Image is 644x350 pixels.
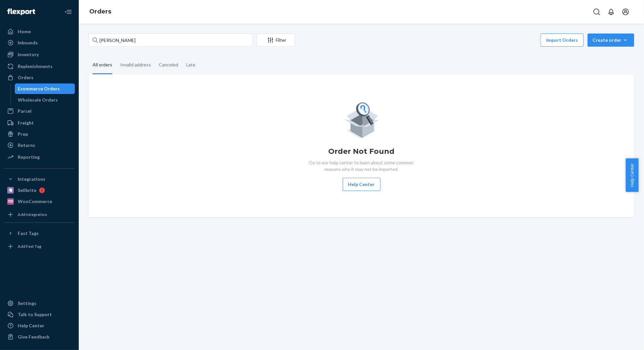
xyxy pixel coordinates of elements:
p: Go to our help center to learn about some common reasons why it may not be imported. [304,159,419,173]
a: Sellbrite [4,185,75,196]
div: Fast Tags [18,230,39,237]
div: Invalid address [120,56,151,73]
a: Freight [4,118,75,128]
button: Open account menu [619,5,632,18]
button: Import Orders [541,34,584,47]
button: Integrations [4,174,75,184]
div: Parcel [18,108,32,114]
div: Returns [18,142,35,149]
a: Help Center [4,320,75,331]
div: Inbounds [18,39,38,46]
div: Add Integration [18,212,47,217]
div: Talk to Support [18,311,52,318]
div: Sellbrite [18,187,36,194]
button: Help Center [343,178,380,191]
a: Prep [4,129,75,139]
button: Help Center [626,158,638,192]
div: Help Center [18,322,44,329]
div: Freight [18,120,34,126]
div: Create order [592,37,629,43]
button: Filter [257,34,295,47]
h1: Order Not Found [328,146,395,157]
div: Integrations [18,176,45,182]
div: Ecommerce Orders [18,85,60,92]
div: Orders [18,74,33,81]
div: Late [186,56,195,73]
div: Replenishments [18,63,53,70]
div: Reporting [18,154,40,160]
div: Canceled [159,56,178,73]
a: Replenishments [4,61,75,72]
img: Empty list [344,101,379,138]
a: Ecommerce Orders [15,83,75,94]
button: Fast Tags [4,228,75,239]
div: All orders [93,56,112,74]
a: Parcel [4,106,75,116]
a: Orders [4,72,75,83]
a: Add Integration [4,209,75,220]
a: Wholesale Orders [15,95,75,105]
div: WooCommerce [18,198,52,205]
a: Returns [4,140,75,151]
a: Reporting [4,152,75,162]
a: Orders [89,8,111,15]
a: Inbounds [4,37,75,48]
a: Talk to Support [4,309,75,320]
a: Add Fast Tag [4,241,75,252]
div: Inventory [18,51,39,58]
div: Settings [18,300,36,307]
div: Prep [18,131,28,137]
button: Open notifications [605,5,618,18]
div: Wholesale Orders [18,97,58,103]
a: Home [4,26,75,37]
a: Settings [4,298,75,309]
div: Home [18,28,31,35]
img: Flexport logo [7,9,35,15]
input: Search orders [89,34,253,47]
div: Give Feedback [18,334,50,340]
a: WooCommerce [4,196,75,207]
button: Create order [588,34,634,47]
button: Close Navigation [62,5,75,18]
div: Add Fast Tag [18,244,41,249]
button: Give Feedback [4,332,75,342]
ol: breadcrumbs [84,2,117,21]
a: Inventory [4,49,75,60]
div: Filter [257,37,294,43]
button: Open Search Box [590,5,603,18]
